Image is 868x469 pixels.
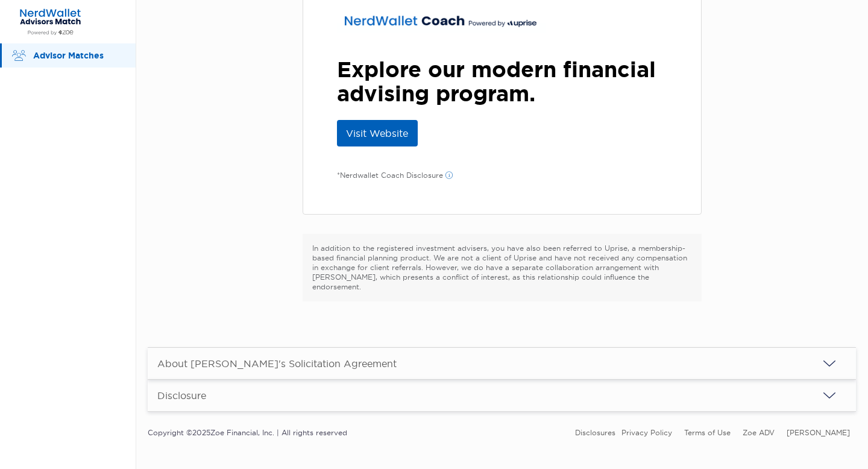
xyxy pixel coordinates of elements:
a: Visit Website [337,120,418,146]
p: *Nerdwallet Coach Disclosure [337,171,453,180]
img: Nerdwallet Coach [337,9,546,33]
img: Zoe Financial [14,8,86,36]
img: icon arrow [822,356,837,371]
a: Zoe ADV [743,428,775,437]
a: Terms of Use [684,428,731,437]
a: Disclosures [575,428,615,437]
div: Disclosure [157,389,206,401]
div: About [PERSON_NAME]'s Solicitation Agreement [157,357,397,370]
h3: Explore our modern financial advising program. [337,57,667,105]
a: [PERSON_NAME] [787,428,850,437]
p: Copyright © 2025 Zoe Financial, Inc. | All rights reserved [148,425,347,440]
p: In addition to the registered investment advisers, you have also been referred to Uprise, a membe... [312,244,692,292]
a: Privacy Policy [621,428,672,437]
img: icon arrow [822,388,837,403]
p: Advisor Matches [33,48,124,63]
